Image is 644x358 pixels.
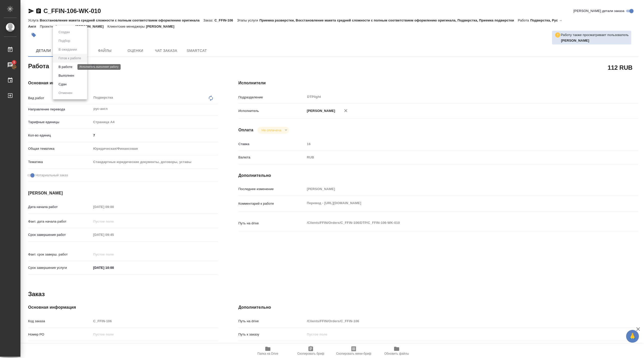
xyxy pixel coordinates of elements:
[57,73,76,78] button: Выполнен
[57,47,78,52] button: В ожидании
[57,82,68,87] button: Сдан
[57,38,72,44] button: Подбор
[57,90,74,96] button: Отменен
[57,29,71,35] button: Создан
[57,55,83,61] button: Готов к работе
[57,64,74,70] button: В работе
